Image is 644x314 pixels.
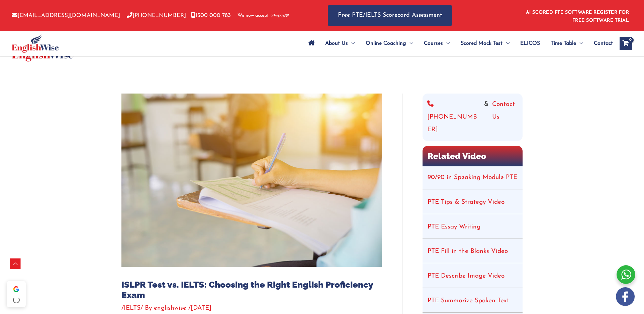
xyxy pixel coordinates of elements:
span: Menu Toggle [502,32,510,55]
span: ELICOS [520,32,540,55]
span: englishwise [154,305,186,311]
img: Afterpay-Logo [271,14,289,17]
h2: Related Video [423,146,523,166]
a: About UsMenu Toggle [320,32,360,55]
span: [DATE] [191,305,211,311]
a: Time TableMenu Toggle [545,32,588,55]
h1: ISLPR Test vs. IELTS: Choosing the Right English Proficiency Exam [121,280,382,300]
a: Free PTE/IELTS Scorecard Assessment [328,5,452,26]
img: white-facebook.png [616,287,635,306]
a: AI SCORED PTE SOFTWARE REGISTER FOR FREE SOFTWARE TRIAL [526,10,629,23]
span: Menu Toggle [348,32,355,55]
a: View Shopping Cart, empty [620,37,632,50]
a: PTE Tips & Strategy Video [428,199,504,205]
span: Menu Toggle [406,32,413,55]
a: IELTS [124,305,141,311]
a: Scored Mock TestMenu Toggle [455,32,515,55]
aside: Header Widget 1 [522,5,632,26]
a: PTE Fill in the Blanks Video [428,248,508,255]
span: About Us [325,32,348,55]
a: Contact Us [492,98,518,136]
a: englishwise [154,305,188,311]
span: Online Coaching [366,32,406,55]
span: We now accept [238,12,269,19]
span: Courses [424,32,443,55]
span: Contact [594,32,613,55]
a: [PHONE_NUMBER] [127,13,186,18]
img: cropped-ew-logo [12,34,59,53]
a: [PHONE_NUMBER] [427,98,481,136]
a: Contact [588,32,613,55]
a: 1300 000 783 [191,13,231,18]
a: PTE Essay Writing [428,224,480,230]
a: CoursesMenu Toggle [419,32,455,55]
div: & [427,98,518,136]
nav: Site Navigation: Main Menu [303,32,613,55]
div: / / By / [121,304,382,313]
span: Time Table [551,32,576,55]
span: Scored Mock Test [461,32,502,55]
a: 90/90 in Speaking Module PTE [428,174,517,181]
a: [EMAIL_ADDRESS][DOMAIN_NAME] [12,13,120,18]
a: Online CoachingMenu Toggle [360,32,419,55]
a: PTE Describe Image Video [428,273,504,279]
a: PTE Summarize Spoken Text [428,298,509,304]
a: ELICOS [515,32,545,55]
span: Menu Toggle [576,32,583,55]
span: Menu Toggle [443,32,450,55]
